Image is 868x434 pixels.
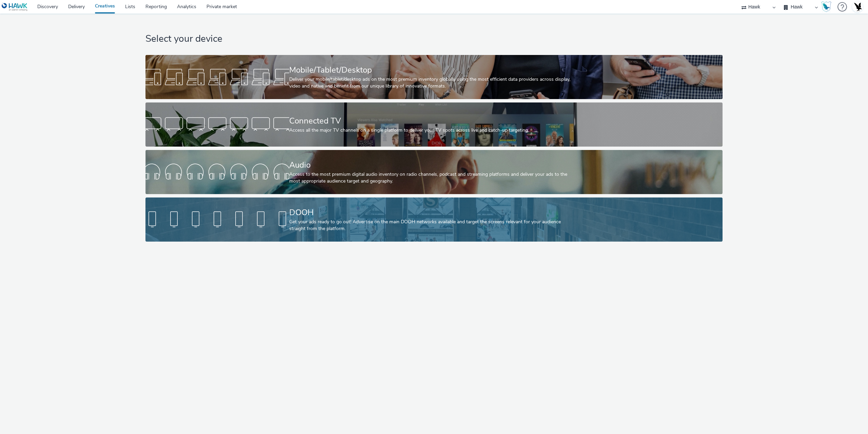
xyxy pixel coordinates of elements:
[145,150,723,194] a: AudioAccess to the most premium digital audio inventory on radio channels, podcast and streaming ...
[289,219,576,232] div: Get your ads ready to go out! Advertise on the main DOOH networks available and target the screen...
[821,1,831,12] img: Hawk Academy
[289,159,576,171] div: Audio
[2,3,28,11] img: undefined Logo
[289,115,576,127] div: Connected TV
[821,1,834,12] a: Hawk Academy
[289,127,576,134] div: Access all the major TV channels on a single platform to deliver your TV spots across live and ca...
[145,102,723,147] a: Connected TVAccess all the major TV channels on a single platform to deliver your TV spots across...
[145,55,723,99] a: Mobile/Tablet/DesktopDeliver your mobile/tablet/desktop ads on the most premium inventory globall...
[289,64,576,76] div: Mobile/Tablet/Desktop
[289,207,576,219] div: DOOH
[289,171,576,185] div: Access to the most premium digital audio inventory on radio channels, podcast and streaming platf...
[145,33,723,45] h1: Select your device
[289,76,576,90] div: Deliver your mobile/tablet/desktop ads on the most premium inventory globally using the most effi...
[145,197,723,242] a: DOOHGet your ads ready to go out! Advertise on the main DOOH networks available and target the sc...
[852,2,863,12] img: Account UK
